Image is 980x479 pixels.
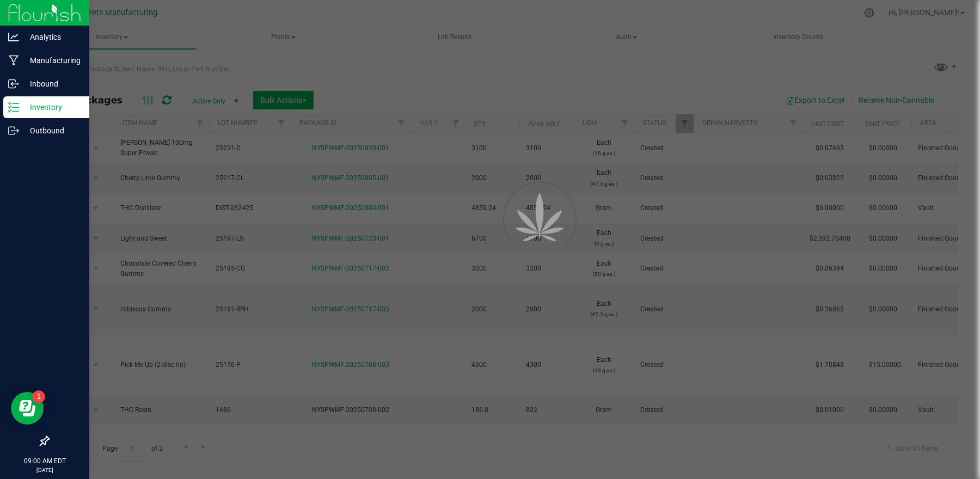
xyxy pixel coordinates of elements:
[19,54,84,67] p: Manufacturing
[11,392,44,425] iframe: Resource center
[8,102,19,113] inline-svg: Inventory
[5,456,84,466] p: 09:00 AM EDT
[19,77,84,90] p: Inbound
[32,390,45,403] iframe: Resource center unread badge
[19,101,84,114] p: Inventory
[19,30,84,44] p: Analytics
[8,78,19,89] inline-svg: Inbound
[19,124,84,137] p: Outbound
[8,125,19,136] inline-svg: Outbound
[5,466,84,474] p: [DATE]
[8,55,19,66] inline-svg: Manufacturing
[8,32,19,42] inline-svg: Analytics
